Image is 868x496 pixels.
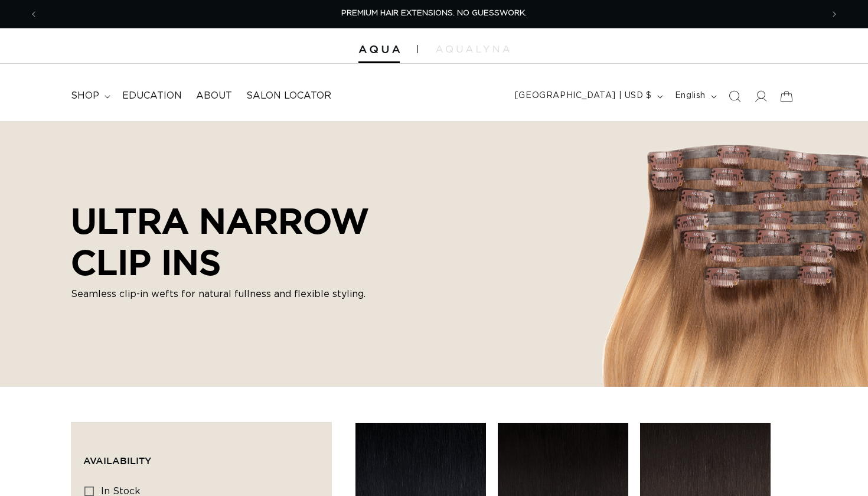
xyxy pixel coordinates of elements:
[246,90,331,102] span: Salon Locator
[189,83,239,109] a: About
[122,90,182,102] span: Education
[21,3,47,25] button: Previous announcement
[115,83,189,109] a: Education
[71,288,455,302] p: Seamless clip-in wefts for natural fullness and flexible styling.
[71,200,455,282] h2: ULTRA NARROW CLIP INS
[508,85,668,107] button: [GEOGRAPHIC_DATA] | USD $
[675,90,706,102] span: English
[239,83,338,109] a: Salon Locator
[196,90,232,102] span: About
[821,3,847,25] button: Next announcement
[668,85,722,107] button: English
[722,83,748,109] summary: Search
[83,435,319,477] summary: Availability (0 selected)
[71,90,99,102] span: shop
[358,45,400,54] img: Aqua Hair Extensions
[515,90,652,102] span: [GEOGRAPHIC_DATA] | USD $
[83,455,151,466] span: Availability
[101,487,141,496] span: In stock
[64,83,115,109] summary: shop
[341,9,527,17] span: PREMIUM HAIR EXTENSIONS. NO GUESSWORK.
[436,45,510,53] img: aqualyna.com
